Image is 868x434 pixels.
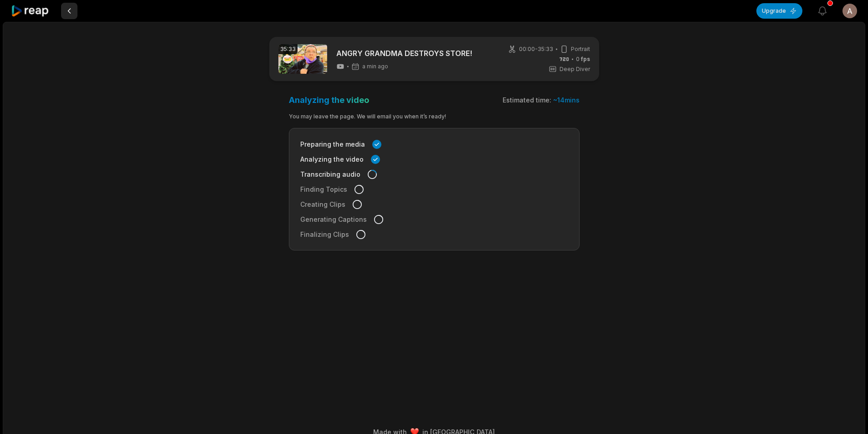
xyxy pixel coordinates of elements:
[300,184,347,194] span: Finding Topics
[300,214,367,224] span: Generating Captions
[560,65,590,73] span: Deep Diver
[289,95,369,105] h3: Analyzing the video
[576,55,590,63] span: 0
[300,154,364,164] span: Analyzing the video
[581,56,590,62] span: fps
[756,3,802,19] button: Upgrade
[362,63,388,70] span: a min ago
[503,96,580,105] div: Estimated time:
[289,112,580,121] div: You may leave the page. We will email you when it’s ready!
[300,199,345,209] span: Creating Clips
[300,169,360,179] span: Transcribing audio
[519,45,553,53] span: 00:00 - 35:33
[571,45,590,53] span: Portrait
[300,139,365,149] span: Preparing the media
[553,96,580,104] span: ~ 14 mins
[300,230,349,239] span: Finalizing Clips
[336,48,472,59] a: ANGRY GRANDMA DESTROYS STORE!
